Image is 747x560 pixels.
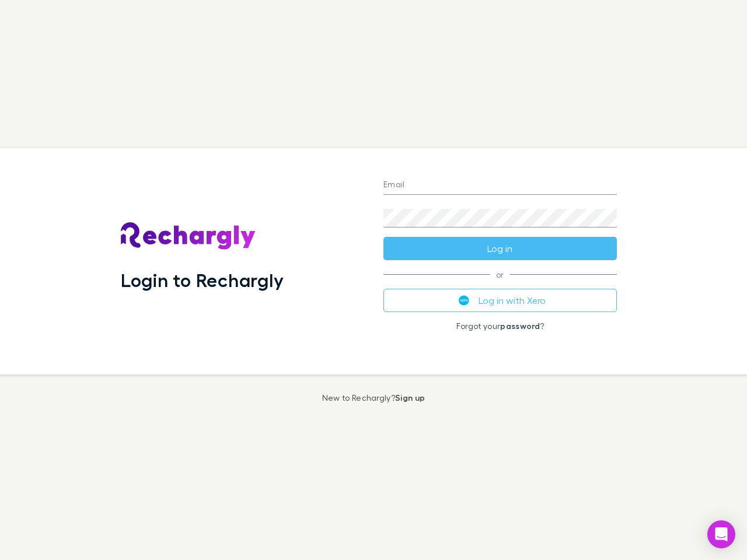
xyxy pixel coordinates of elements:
p: Forgot your ? [383,321,617,331]
a: password [500,321,540,331]
div: Open Intercom Messenger [707,520,735,548]
button: Log in [383,237,617,260]
a: Sign up [395,393,425,402]
img: Xero's logo [459,295,469,306]
p: New to Rechargly? [322,393,425,402]
h1: Login to Rechargly [121,269,284,291]
span: or [383,274,617,275]
button: Log in with Xero [383,289,617,312]
img: Rechargly's Logo [121,222,256,250]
